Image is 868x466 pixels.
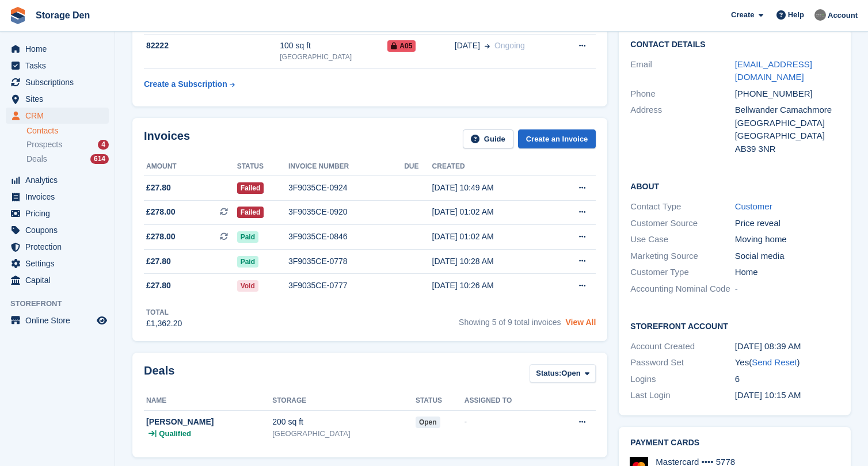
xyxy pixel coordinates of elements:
[144,158,237,176] th: Amount
[735,282,839,296] div: -
[416,392,465,410] th: Status
[731,9,754,21] span: Create
[630,373,734,386] div: Logins
[288,182,404,194] div: 3F9035CE-0924
[561,368,580,379] span: Open
[6,189,109,205] a: menu
[735,117,839,130] div: [GEOGRAPHIC_DATA]
[432,158,550,176] th: Created
[144,74,235,95] a: Create a Subscription
[735,266,839,279] div: Home
[146,255,171,268] span: £27.80
[459,318,561,327] span: Showing 5 of 9 total invoices
[6,312,109,329] a: menu
[735,59,812,82] a: [EMAIL_ADDRESS][DOMAIN_NAME]
[735,201,772,211] a: Customer
[26,139,109,151] a: Prospects 4
[6,239,109,255] a: menu
[237,280,258,292] span: Void
[6,272,109,288] a: menu
[26,154,47,165] span: Deals
[630,40,839,49] h2: Contact Details
[432,255,550,268] div: [DATE] 10:28 AM
[26,125,109,136] a: Contacts
[630,87,734,101] div: Phone
[387,40,416,52] span: A05
[536,368,561,379] span: Status:
[465,392,552,410] th: Assigned to
[6,91,109,107] a: menu
[630,282,734,296] div: Accounting Nominal Code
[630,389,734,402] div: Last Login
[752,357,797,367] a: Send Reset
[6,58,109,74] a: menu
[25,312,94,329] span: Online Store
[404,158,432,176] th: Due
[26,153,109,165] a: Deals 614
[25,172,94,188] span: Analytics
[749,357,800,367] span: ( )
[735,129,839,143] div: [GEOGRAPHIC_DATA]
[237,207,264,218] span: Failed
[288,255,404,268] div: 3F9035CE-0778
[31,6,94,25] a: Storage Den
[630,217,734,230] div: Customer Source
[530,364,596,383] button: Status: Open
[90,154,109,164] div: 614
[630,104,734,155] div: Address
[6,172,109,188] a: menu
[144,129,190,148] h2: Invoices
[814,9,826,21] img: Brian Barbour
[735,373,839,386] div: 6
[630,180,839,192] h2: About
[288,158,404,176] th: Invoice number
[272,428,416,440] div: [GEOGRAPHIC_DATA]
[463,129,513,148] a: Guide
[146,182,171,194] span: £27.80
[735,390,801,400] time: 2025-07-25 09:15:38 UTC
[25,108,94,124] span: CRM
[455,40,480,52] span: [DATE]
[144,364,174,385] h2: Deals
[25,255,94,272] span: Settings
[98,140,109,150] div: 4
[735,250,839,263] div: Social media
[630,438,839,448] h2: Payment cards
[432,231,550,243] div: [DATE] 01:02 AM
[237,182,264,194] span: Failed
[272,416,416,428] div: 200 sq ft
[735,87,839,101] div: [PHONE_NUMBER]
[25,205,94,221] span: Pricing
[6,205,109,221] a: menu
[146,280,171,292] span: £27.80
[630,340,734,353] div: Account Created
[146,206,176,218] span: £278.00
[280,40,387,52] div: 100 sq ft
[465,416,552,427] div: -
[280,52,387,62] div: [GEOGRAPHIC_DATA]
[735,340,839,353] div: [DATE] 08:39 AM
[432,182,550,194] div: [DATE] 10:49 AM
[288,231,404,243] div: 3F9035CE-0846
[25,189,94,205] span: Invoices
[144,392,272,410] th: Name
[144,78,227,90] div: Create a Subscription
[416,417,440,428] span: open
[6,108,109,124] a: menu
[155,428,157,440] span: |
[630,58,734,84] div: Email
[828,10,858,21] span: Account
[6,74,109,90] a: menu
[6,222,109,238] a: menu
[272,392,416,410] th: Storage
[25,74,94,90] span: Subscriptions
[735,356,839,369] div: Yes
[237,256,258,268] span: Paid
[630,233,734,246] div: Use Case
[630,320,839,331] h2: Storefront Account
[10,298,115,310] span: Storefront
[25,272,94,288] span: Capital
[159,428,191,440] span: Qualified
[25,91,94,107] span: Sites
[565,318,596,327] a: View All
